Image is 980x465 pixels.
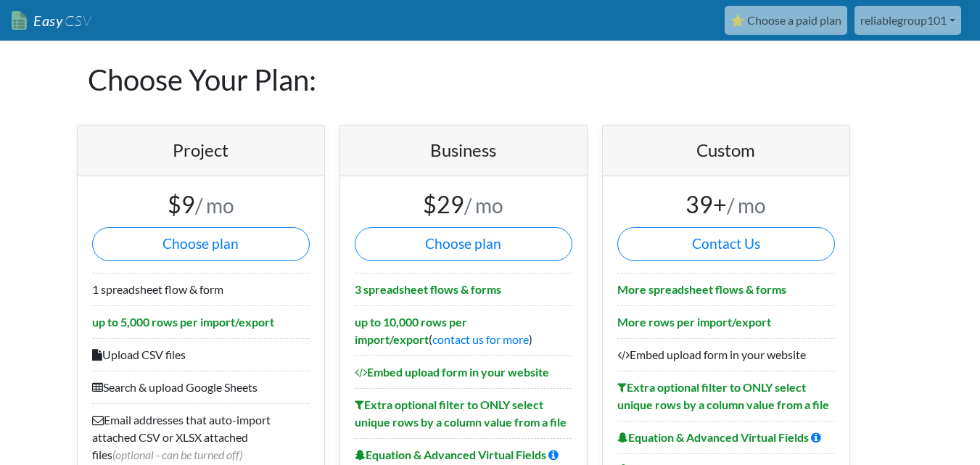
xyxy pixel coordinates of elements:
h4: Custom [617,140,835,161]
h1: Choose Your Plan: [88,41,893,119]
b: More spreadsheet flows & forms [617,282,786,296]
li: ( ) [355,305,572,355]
a: Contact Us [617,227,835,261]
b: Equation & Advanced Virtual Fields [617,430,809,444]
h3: $29 [355,191,572,218]
span: CSV [63,12,91,30]
button: Choose plan [355,227,572,261]
h3: 39+ [617,191,835,218]
li: 1 spreadsheet flow & form [92,273,310,305]
b: up to 5,000 rows per import/export [92,315,274,329]
li: Search & upload Google Sheets [92,371,310,403]
b: Equation & Advanced Virtual Fields [355,448,546,461]
li: Upload CSV files [92,338,310,371]
button: Choose plan [92,227,310,261]
a: reliablegroup101 [855,6,961,35]
b: Extra optional filter to ONLY select unique rows by a column value from a file [355,398,567,429]
small: / mo [727,193,766,218]
h3: $9 [92,191,310,218]
b: 3 spreadsheet flows & forms [355,282,501,296]
li: Embed upload form in your website [617,338,835,371]
b: Embed upload form in your website [355,365,549,379]
b: More rows per import/export [617,315,771,329]
b: Extra optional filter to ONLY select unique rows by a column value from a file [617,380,829,411]
a: EasyCSV [12,6,91,36]
h4: Project [92,140,310,161]
span: (optional - can be turned off) [112,448,242,461]
b: up to 10,000 rows per import/export [355,315,467,346]
small: / mo [464,193,503,218]
small: / mo [195,193,234,218]
a: contact us for more [432,332,529,346]
h4: Business [355,140,572,161]
a: ⭐ Choose a paid plan [725,6,847,35]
